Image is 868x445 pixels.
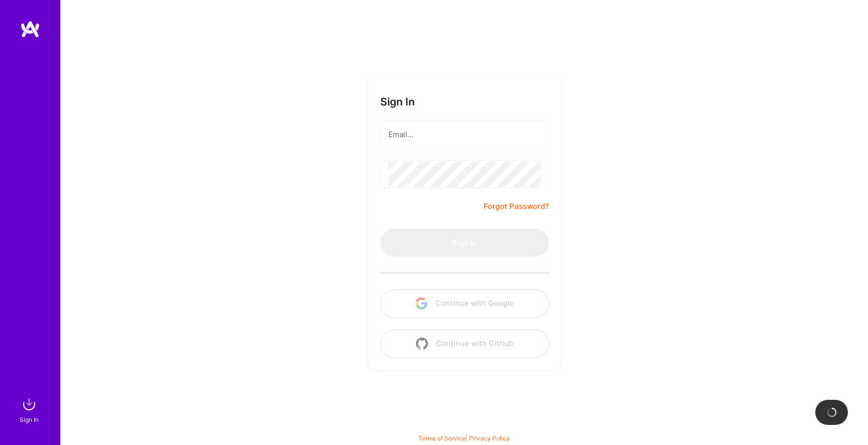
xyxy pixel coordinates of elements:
img: icon [416,338,428,350]
img: logo [20,20,40,38]
img: sign in [19,394,39,414]
a: Forgot Password? [484,200,549,212]
a: sign inSign In [21,394,39,425]
button: Continue with Google [380,289,549,317]
div: Sign In [20,414,39,425]
input: Email... [388,122,541,147]
button: Sign In [380,229,549,257]
span: | [418,434,510,442]
h3: Sign In [380,95,415,108]
img: icon [415,297,427,309]
button: Continue with Github [380,329,549,358]
a: Privacy Policy [469,434,510,442]
img: loading [827,407,837,417]
div: © 2025 ATeams Inc., All rights reserved. [60,415,868,440]
a: Terms of Service [418,434,466,442]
